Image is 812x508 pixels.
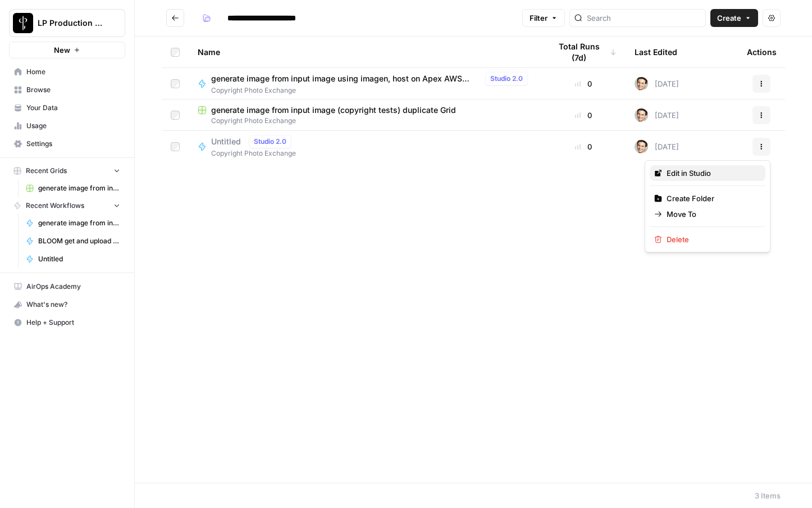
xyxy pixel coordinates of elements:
span: Move To [667,208,756,220]
span: Browse [26,85,120,95]
span: generate image from input image (copyright tests) duplicate Grid [38,183,120,193]
span: Untitled [211,136,244,147]
button: New [9,42,125,58]
a: generate image from input image using imagen, host on Apex AWS bucketStudio 2.0Copyright Photo Ex... [198,72,532,96]
span: Create [717,12,741,24]
span: Copyright Photo Exchange [211,85,532,96]
span: Settings [26,139,120,149]
div: Total Runs (7d) [550,37,617,67]
div: [DATE] [635,108,679,122]
div: 3 Items [755,490,781,501]
span: BLOOM get and upload media [38,236,120,246]
img: j7temtklz6amjwtjn5shyeuwpeb0 [635,77,648,90]
button: What's new? [9,296,125,314]
a: generate image from input image (copyright tests) duplicate GridCopyright Photo Exchange [198,105,532,126]
span: Filter [530,12,548,24]
span: generate image from input image using imagen, host on Apex AWS bucket [38,218,120,228]
span: AirOps Academy [26,282,120,292]
button: Recent Workflows [9,197,125,214]
div: 0 [550,78,617,89]
div: Actions [747,37,777,67]
a: Home [9,63,125,81]
div: Name [198,37,532,67]
button: Filter [522,9,565,27]
span: Recent Grids [26,166,67,176]
input: Search [587,12,701,24]
a: generate image from input image using imagen, host on Apex AWS bucket [21,214,125,232]
span: Copyright Photo Exchange [211,148,296,158]
span: Usage [26,121,120,131]
span: LP Production Workloads [38,17,106,29]
span: Home [26,67,120,77]
a: Your Data [9,99,125,117]
a: Browse [9,81,125,99]
span: Delete [667,234,756,245]
a: generate image from input image (copyright tests) duplicate Grid [21,179,125,197]
div: 0 [550,110,617,121]
img: j7temtklz6amjwtjn5shyeuwpeb0 [635,108,648,122]
span: Recent Workflows [26,201,84,211]
button: Go back [166,9,184,27]
span: New [54,44,70,56]
span: Edit in Studio [667,167,756,179]
button: Workspace: LP Production Workloads [9,9,125,37]
img: j7temtklz6amjwtjn5shyeuwpeb0 [635,140,648,153]
a: BLOOM get and upload media [21,232,125,250]
button: Create [710,9,758,27]
div: Last Edited [635,37,677,67]
a: Usage [9,117,125,135]
img: LP Production Workloads Logo [13,13,33,33]
div: [DATE] [635,77,679,90]
div: 0 [550,141,617,152]
button: Recent Grids [9,162,125,179]
span: Untitled [38,254,120,264]
span: Copyright Photo Exchange [198,116,532,126]
span: Studio 2.0 [254,137,286,147]
span: Studio 2.0 [490,74,523,84]
a: Settings [9,135,125,153]
span: generate image from input image using imagen, host on Apex AWS bucket [211,73,481,84]
a: AirOps Academy [9,278,125,296]
a: Untitled [21,250,125,268]
span: generate image from input image (copyright tests) duplicate Grid [211,105,456,116]
span: Create Folder [667,193,756,204]
div: What's new? [10,296,125,313]
button: Help + Support [9,314,125,332]
a: UntitledStudio 2.0Copyright Photo Exchange [198,135,532,158]
span: Your Data [26,103,120,113]
div: [DATE] [635,140,679,153]
span: Help + Support [26,317,120,328]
